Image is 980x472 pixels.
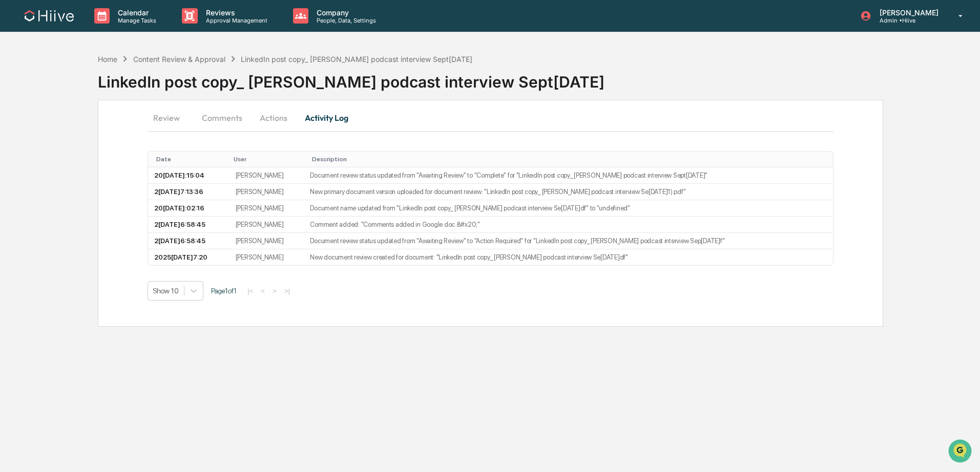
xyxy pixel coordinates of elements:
p: How can we help? [10,22,186,38]
td: 2025[DATE]7:20 [148,249,230,265]
button: >| [281,287,293,295]
td: 20[DATE]:15:04 [148,167,230,184]
iframe: Open customer support [947,438,975,466]
span: Data Lookup [20,148,65,159]
td: Document review status updated from "Awaiting Review" to "Action Required" for "LinkedIn post cop... [304,233,833,249]
a: 🖐️Preclearance [6,125,70,143]
p: Company [308,8,381,17]
button: < [258,287,268,295]
td: [PERSON_NAME] [230,200,304,217]
p: Approval Management [198,17,273,24]
span: Preclearance [20,129,66,139]
button: Actions [251,105,297,130]
a: Powered byPylon [72,173,124,181]
div: Toggle SortBy [312,156,829,163]
div: LinkedIn post copy_ [PERSON_NAME] podcast interview Sept[DATE] [241,55,472,63]
div: Content Review & Approval [133,55,225,63]
span: Page 1 of 1 [211,287,237,295]
button: Review [148,105,194,130]
button: Comments [194,105,251,130]
p: People, Data, Settings [308,17,381,24]
div: 🗄️ [74,130,82,138]
img: logo [25,10,74,22]
td: Comment added: "​Comments added in Google doc.&#x20;" [304,217,833,233]
button: > [269,287,280,295]
span: Pylon [102,174,124,181]
span: Attestations [85,129,127,139]
div: Home [98,55,117,63]
p: [PERSON_NAME] [871,8,944,17]
td: Document name updated from "LinkedIn post copy_ [PERSON_NAME] podcast interview Se[DATE]df" to "u... [304,200,833,217]
p: Manage Tasks [110,17,161,24]
td: 2[DATE]6:58:45 [148,217,230,233]
p: Admin • Hiive [871,17,944,24]
td: New document review created for document: "LinkedIn post copy_ [PERSON_NAME] podcast interview Se... [304,249,833,265]
td: [PERSON_NAME] [230,233,304,249]
button: Activity Log [297,105,357,130]
div: Toggle SortBy [234,156,300,163]
img: 1746055101610-c473b297-6a78-478c-a979-82029cc54cd1 [10,78,29,97]
div: Start new chat [35,78,168,89]
button: Start new chat [174,81,186,94]
td: [PERSON_NAME] [230,217,304,233]
div: 🖐️ [10,130,18,138]
td: 2[DATE]7:13:36 [148,184,230,200]
td: [PERSON_NAME] [230,167,304,184]
td: [PERSON_NAME] [230,249,304,265]
td: Document review status updated from "Awaiting Review" to "Complete" for "LinkedIn post copy_ [PER... [304,167,833,184]
div: LinkedIn post copy_ [PERSON_NAME] podcast interview Sept[DATE] [98,65,980,91]
div: We're available if you need us! [35,89,130,97]
td: 2[DATE]6:58:45 [148,233,230,249]
div: secondary tabs example [148,105,833,130]
a: 🔎Data Lookup [6,144,69,163]
td: [PERSON_NAME] [230,184,304,200]
td: 20[DATE]:02:16 [148,200,230,217]
p: Reviews [198,8,273,17]
button: |< [244,287,256,295]
td: New primary document version uploaded for document review: "LinkedIn post copy_ [PERSON_NAME] pod... [304,184,833,200]
div: 🔎 [10,149,18,158]
p: Calendar [110,8,161,17]
div: Toggle SortBy [156,156,225,163]
a: 🗄️Attestations [70,125,131,143]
